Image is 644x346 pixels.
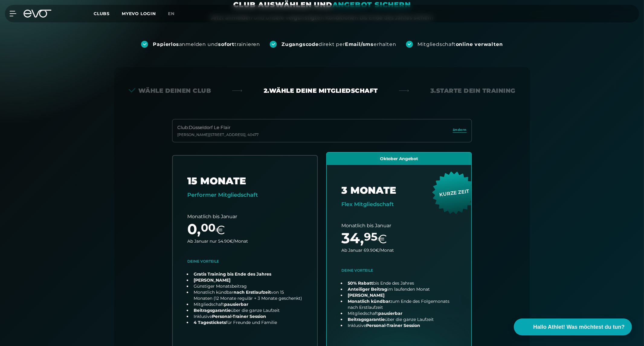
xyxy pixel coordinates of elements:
a: en [168,10,182,17]
div: Club : Düsseldorf Le Flair [177,124,259,131]
div: Mitgliedschaft [418,41,503,48]
a: ändern [453,127,467,134]
span: Clubs [94,11,110,16]
strong: sofort [218,41,234,47]
span: ändern [453,127,467,132]
div: direkt per erhalten [282,41,396,48]
strong: online verwalten [456,41,503,47]
strong: Email/sms [345,41,374,47]
strong: Papierlos [153,41,179,47]
div: [PERSON_NAME][STREET_ADDRESS] , 40477 [177,132,259,137]
div: 2. Wähle deine Mitgliedschaft [264,86,378,95]
div: anmelden und trainieren [153,41,260,48]
span: Hallo Athlet! Was möchtest du tun? [533,323,625,331]
span: en [168,11,175,16]
a: Clubs [94,11,122,16]
a: MYEVO LOGIN [122,11,156,16]
div: 3. Starte dein Training [430,86,515,95]
div: Wähle deinen Club [129,86,211,95]
strong: Zugangscode [282,41,319,47]
button: Hallo Athlet! Was möchtest du tun? [514,319,632,335]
